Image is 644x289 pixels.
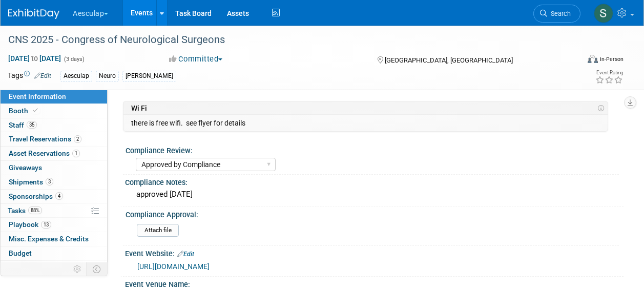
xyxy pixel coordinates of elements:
[131,104,594,113] td: Wi Fi
[594,4,613,23] img: Sara Hurson
[1,246,107,260] a: Budget
[9,121,37,129] span: Staff
[1,161,107,175] a: Giveaways
[9,149,80,157] span: Asset Reservations
[126,143,619,156] div: Compliance Review:
[41,221,51,229] span: 13
[9,163,42,172] span: Giveaways
[63,56,85,63] span: (3 days)
[125,246,624,259] div: Event Website:
[74,135,81,143] span: 2
[131,118,597,128] td: there is free wifi. see flyer for details
[5,31,571,49] div: CNS 2025 - Congress of Neurological Surgeons
[547,10,571,17] span: Search
[588,55,598,63] img: Format-Inperson.png
[9,235,89,243] span: Misc. Expenses & Credits
[599,55,624,63] div: In-Person
[9,92,66,100] span: Event Information
[60,71,92,81] div: Aesculap
[28,207,42,214] span: 88%
[1,218,107,232] a: Playbook13
[126,207,619,220] div: Compliance Approval:
[96,71,119,81] div: Neuro
[87,262,108,276] td: Toggle Event Tabs
[55,192,63,200] span: 4
[1,132,107,146] a: Travel Reservations2
[46,178,53,185] span: 3
[125,175,624,188] div: Compliance Notes:
[1,118,107,132] a: Staff35
[30,54,39,63] span: to
[9,192,63,200] span: Sponsorships
[1,90,107,104] a: Event Information
[1,204,107,218] a: Tasks88%
[1,104,107,118] a: Booth
[1,190,107,203] a: Sponsorships4
[165,54,226,65] button: Committed
[8,70,51,82] td: Tags
[1,147,107,160] a: Asset Reservations1
[8,207,42,215] span: Tasks
[122,71,176,81] div: [PERSON_NAME]
[69,262,87,276] td: Personalize Event Tab Strip
[33,108,38,113] i: Booth reservation complete
[9,135,81,143] span: Travel Reservations
[27,121,37,129] span: 35
[8,54,61,63] span: [DATE] [DATE]
[534,53,624,69] div: Event Format
[177,251,194,258] a: Edit
[133,187,616,202] div: approved [DATE]
[34,72,51,79] a: Edit
[595,70,623,75] div: Event Rating
[385,56,513,64] span: [GEOGRAPHIC_DATA], [GEOGRAPHIC_DATA]
[9,220,51,229] span: Playbook
[9,249,32,257] span: Budget
[1,175,107,189] a: Shipments3
[533,5,580,23] a: Search
[9,107,40,115] span: Booth
[1,232,107,246] a: Misc. Expenses & Credits
[137,262,210,271] a: [URL][DOMAIN_NAME]
[9,178,53,186] span: Shipments
[8,9,59,19] img: ExhibitDay
[72,150,80,157] span: 1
